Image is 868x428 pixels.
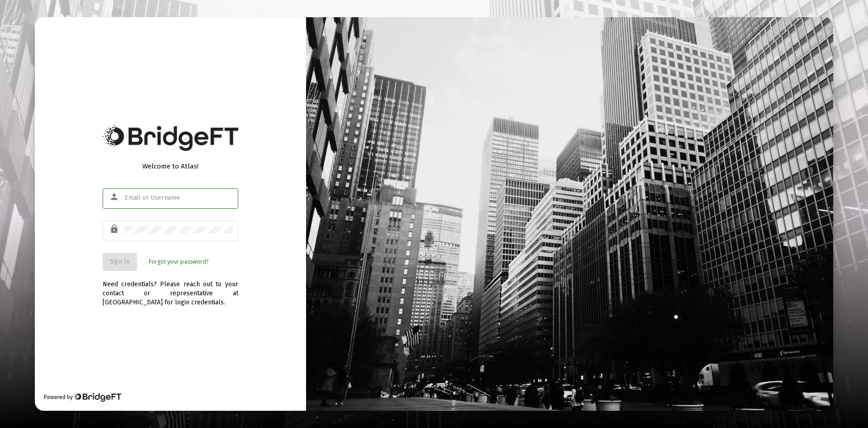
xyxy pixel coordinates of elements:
[74,393,121,402] img: Bridge Financial Technology Logo
[103,253,137,271] button: Sign In
[109,192,120,202] mat-icon: person
[103,271,238,307] div: Need credentials? Please reach out to your contact or representative at [GEOGRAPHIC_DATA] for log...
[149,257,208,266] a: Forgot your password?
[44,393,121,402] div: Powered by
[110,258,130,265] span: Sign In
[109,224,120,235] mat-icon: lock
[125,194,233,202] input: Email or Username
[103,125,238,151] img: Bridge Financial Technology Logo
[103,162,238,171] div: Welcome to Atlas!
